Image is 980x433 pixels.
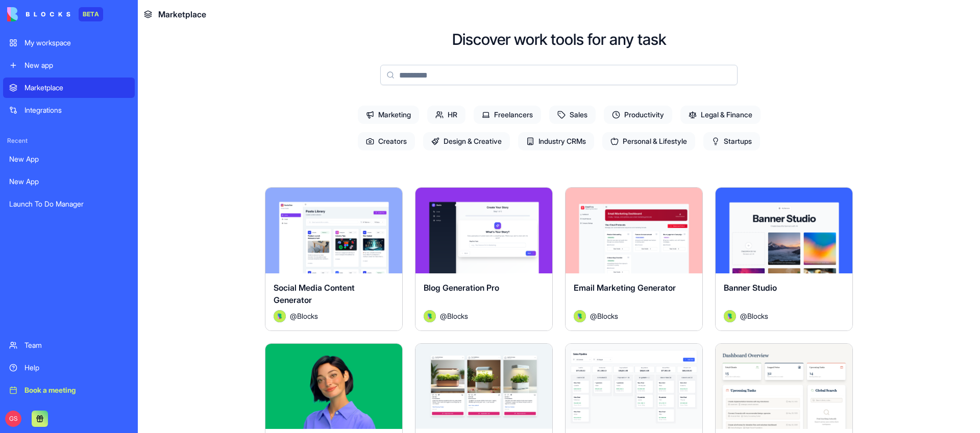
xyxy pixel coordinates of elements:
span: HR [427,106,465,124]
a: Email Marketing GeneratorAvatar@Blocks [565,187,703,331]
div: Launch To Do Manager [9,199,129,209]
span: Creators [358,132,415,150]
div: New App [9,176,129,187]
a: BETA [7,7,103,21]
span: @ [590,311,597,321]
span: Industry CRMs [518,132,594,150]
span: Blocks [447,311,468,321]
span: @ [440,311,447,321]
img: Avatar [724,310,736,322]
span: Blocks [747,311,768,321]
img: Avatar [574,310,586,322]
a: Team [3,335,135,355]
span: Personal & Lifestyle [602,132,695,150]
span: Legal & Finance [680,106,761,124]
a: New App [3,149,135,169]
a: New App [3,171,135,192]
span: Social Media Content Generator [274,283,355,305]
a: My workspace [3,33,135,53]
a: Marketplace [3,78,135,98]
a: Social Media Content GeneratorAvatar@Blocks [265,187,403,331]
a: Banner StudioAvatar@Blocks [715,187,853,331]
span: Marketplace [158,8,206,20]
div: Email Marketing Generator [574,282,694,310]
div: Blog Generation Pro [424,282,544,310]
div: Integrations [24,105,129,115]
span: Banner Studio [724,283,777,293]
span: Recent [3,137,135,145]
span: GS [5,411,21,427]
span: Blocks [297,311,318,321]
span: Freelancers [474,106,541,124]
span: Blog Generation Pro [424,283,499,293]
span: Email Marketing Generator [574,283,676,293]
a: Launch To Do Manager [3,194,135,214]
div: New App [9,154,129,164]
div: My workspace [24,38,129,48]
span: @ [290,311,297,321]
img: Avatar [424,310,436,322]
img: Avatar [274,310,286,322]
div: Help [24,363,129,373]
a: Blog Generation ProAvatar@Blocks [415,187,553,331]
a: Integrations [3,100,135,120]
span: Startups [703,132,760,150]
div: Book a meeting [24,385,129,395]
div: BETA [79,7,103,21]
span: Sales [549,106,596,124]
div: Team [24,340,129,350]
div: Marketplace [24,83,129,93]
h2: Discover work tools for any task [452,30,666,48]
a: Book a meeting [3,380,135,400]
span: Marketing [358,106,419,124]
div: Social Media Content Generator [274,282,394,310]
span: Blocks [597,311,618,321]
img: logo [7,7,70,21]
div: Banner Studio [724,282,844,310]
span: Design & Creative [423,132,510,150]
div: New app [24,60,129,70]
span: @ [740,311,747,321]
span: Productivity [604,106,672,124]
a: New app [3,55,135,75]
a: Help [3,358,135,378]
